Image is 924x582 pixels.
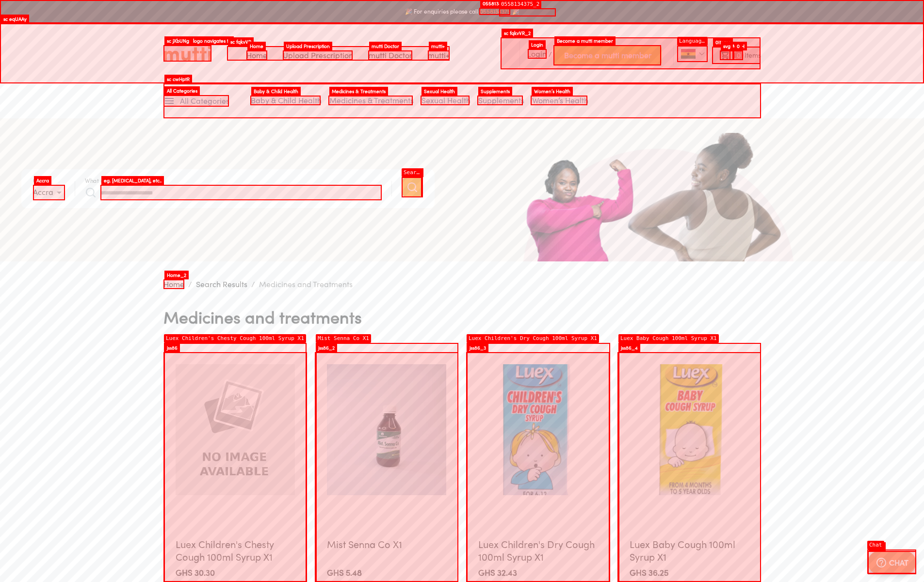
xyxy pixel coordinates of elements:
[246,50,267,60] a: Navigates to Home Page
[163,45,211,62] a: Link on the logo navigates to HomePage
[33,185,65,200] div: Accra
[327,364,446,495] img: Mist Senna Co X1
[478,538,598,564] h5: Luex Children's Dry Cough 100ml Syrup X1
[478,364,598,495] img: Luex Children's Dry Cough 100ml Syrup X1
[402,177,423,197] button: Search
[259,278,353,290] p: Medicines and Treatments
[369,50,412,60] a: Navigates to mutti doctor website
[163,279,184,289] a: Home
[327,538,446,564] h5: Mist Senna Co X1
[327,567,446,579] h2: GHS 5.48
[868,551,916,574] button: CHAT
[480,8,511,15] a: 0558134375
[681,49,696,59] img: Ghana
[251,278,255,290] li: /
[163,307,362,327] h4: Medicines and Treatments
[428,50,450,60] a: Navigates to mutti+ page
[33,178,43,184] label: City
[889,557,908,568] p: CHAT
[519,41,662,69] li: /
[734,50,744,60] span: 0
[188,278,192,290] li: /
[85,178,153,184] label: What are you looking for?
[630,364,749,495] img: Luex Baby Cough 100ml Syrup X1
[554,45,662,65] button: Become a mutti member
[712,47,761,64] li: Items
[251,96,322,105] a: Baby & Child Health
[176,538,295,564] h5: Luex Children's Chesty Cough 100ml Syrup X1
[180,96,229,107] span: All Categories
[478,96,524,105] a: Supplements
[564,48,651,62] span: Become a mutti member
[532,96,588,105] a: Women’s Health
[630,538,749,564] h5: Luex Baby Cough 100ml Syrup X1
[176,364,295,495] img: Luex Children's Chesty Cough 100ml Syrup X1
[527,49,547,59] span: Login
[163,45,211,62] img: Logo
[478,567,598,579] h2: GHS 32.43
[329,96,414,105] a: Medicines & Treatments
[421,96,470,105] a: Sexual Health
[283,50,353,60] a: Navigates to Prescription Upload Page
[176,567,295,579] h2: GHS 30.30
[196,278,247,290] p: Search Results
[699,51,705,57] img: Dropdown
[630,567,749,579] h2: GHS 36.25
[163,278,761,290] nav: breadcrumb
